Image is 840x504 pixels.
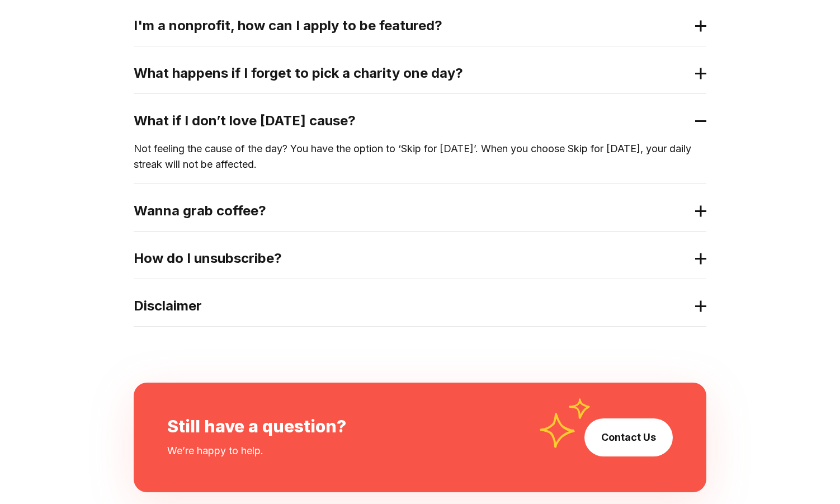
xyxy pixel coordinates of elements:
h2: What if I don’t love [DATE] cause? [134,112,688,130]
h2: I'm a nonprofit, how can I apply to be featured? [134,17,688,35]
h2: Disclaimer [134,297,688,315]
h2: How do I unsubscribe? [134,249,688,267]
div: Still have a question? [167,416,346,436]
p: Not feeling the cause of the day? You have the option to ‘Skip for [DATE]’. When you choose Skip ... [134,141,706,172]
h2: What happens if I forget to pick a charity one day? [134,64,688,82]
a: Contact Us [601,430,656,445]
div: We’re happy to help. [167,443,263,459]
h2: Wanna grab coffee? [134,202,688,220]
